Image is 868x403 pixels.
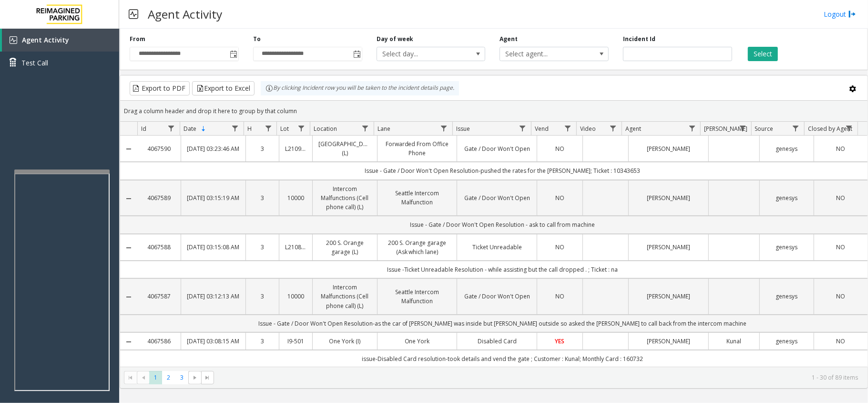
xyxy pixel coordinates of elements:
[555,292,564,300] span: NO
[285,292,306,301] a: 10000
[318,283,371,310] a: Intercom Malfunctions (Cell phone call) (L)
[143,2,227,26] h3: Agent Activity
[383,189,451,207] a: Seattle Intercom Malfunction
[516,122,529,135] a: Issue Filter Menu
[266,85,273,92] img: infoIcon.svg
[836,243,845,251] span: NO
[137,315,868,332] td: Issue - Gate / Door Won't Open Resolution-as the car of [PERSON_NAME] was inside but [PERSON_NAME...
[543,144,577,153] a: NO
[22,35,69,44] span: Agent Activity
[285,243,306,252] a: L21086700
[580,125,596,133] span: Video
[766,337,807,346] a: genesys
[543,193,577,202] a: NO
[555,145,564,153] span: NO
[187,144,240,153] a: [DATE] 03:23:46 AM
[137,350,868,368] td: issue-Disabled Card resolution-took details and vend the gate ; Customer : Kunal; Monthly Card : ...
[252,144,273,153] a: 3
[836,145,845,153] span: NO
[543,337,577,346] a: YES
[848,9,856,19] img: logout
[130,35,145,43] label: From
[463,337,531,346] a: Disabled Card
[359,122,372,135] a: Location Filter Menu
[555,243,564,251] span: NO
[500,47,586,61] span: Select agent...
[715,337,754,346] a: Kunal
[120,293,137,301] a: Collapse Details
[137,162,868,180] td: Issue - Gate / Door Won't Open Resolution-pushed the rates for the [PERSON_NAME]; Ticket : 10343653
[187,292,240,301] a: [DATE] 03:12:13 AM
[201,371,214,384] span: Go to the last page
[463,144,531,153] a: Gate / Door Won't Open
[438,122,450,135] a: Lane Filter Menu
[766,292,807,301] a: genesys
[736,122,749,135] a: Parker Filter Menu
[836,292,845,300] span: NO
[820,144,862,153] a: NO
[247,125,252,133] span: H
[318,238,371,256] a: 200 S. Orange garage (L)
[187,193,240,202] a: [DATE] 03:15:19 AM
[120,338,137,346] a: Collapse Details
[165,122,178,135] a: Id Filter Menu
[162,371,175,384] span: Page 2
[252,193,273,202] a: 3
[120,195,137,202] a: Collapse Details
[378,125,390,133] span: Lane
[820,292,862,301] a: NO
[824,9,856,19] a: Logout
[204,374,211,382] span: Go to the last page
[820,193,862,202] a: NO
[377,47,463,61] span: Select day...
[130,81,190,95] button: Export to PDF
[318,337,371,346] a: One York (I)
[143,193,175,202] a: 4067589
[820,337,862,346] a: NO
[200,125,207,133] span: Sortable
[188,371,201,384] span: Go to the next page
[766,193,807,202] a: genesys
[252,337,273,346] a: 3
[555,194,564,202] span: NO
[766,243,807,252] a: genesys
[820,243,862,252] a: NO
[836,194,845,202] span: NO
[192,81,255,95] button: Export to Excel
[252,292,273,301] a: 3
[2,29,119,52] a: Agent Activity
[120,103,868,119] div: Drag a column header and drop it here to group by that column
[463,193,531,202] a: Gate / Door Won't Open
[789,122,802,135] a: Source Filter Menu
[143,144,175,153] a: 4067590
[535,125,549,133] span: Vend
[634,193,703,202] a: [PERSON_NAME]
[187,337,240,346] a: [DATE] 03:08:15 AM
[318,184,371,212] a: Intercom Malfunctions (Cell phone call) (L)
[755,125,774,133] span: Source
[318,139,371,158] a: [GEOGRAPHIC_DATA] (L)
[685,122,698,135] a: Agent Filter Menu
[463,243,531,252] a: Ticket Unreadable
[555,337,565,345] span: YES
[383,287,451,306] a: Seattle Intercom Malfunction
[143,243,175,252] a: 4067588
[285,337,306,346] a: I9-501
[543,292,577,301] a: NO
[463,292,531,301] a: Gate / Door Won't Open
[383,337,451,346] a: One York
[120,244,137,252] a: Collapse Details
[228,47,238,61] span: Toggle popup
[10,36,17,44] img: 'icon'
[634,144,703,153] a: [PERSON_NAME]
[187,243,240,252] a: [DATE] 03:15:08 AM
[285,144,306,153] a: L21092801
[21,58,48,68] span: Test Call
[766,144,807,153] a: genesys
[543,243,577,252] a: NO
[191,374,199,382] span: Go to the next page
[295,122,307,135] a: Lot Filter Menu
[137,261,868,278] td: Issue -Ticket Unreadable Resolution - while assisting but the call dropped . ; Ticket : na
[377,35,414,43] label: Day of week
[120,122,868,367] div: Data table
